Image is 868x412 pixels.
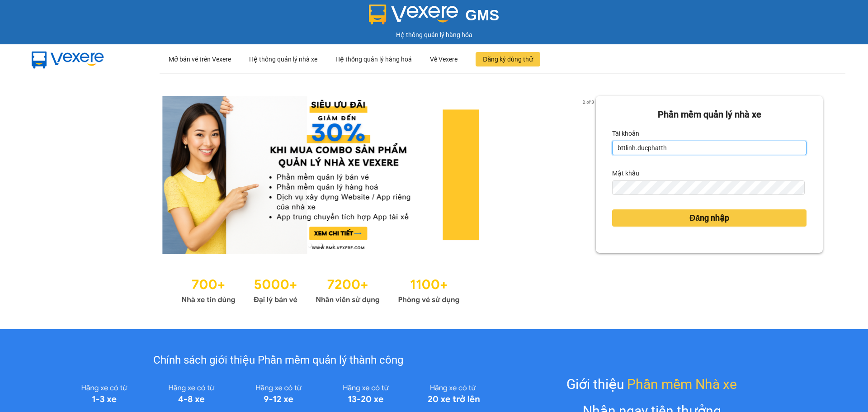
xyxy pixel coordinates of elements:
p: 2 of 3 [580,96,596,108]
button: previous slide / item [45,96,58,254]
img: logo 2 [369,5,458,24]
img: Statistics.png [181,272,460,307]
div: Phần mềm quản lý nhà xe [612,108,807,122]
button: Đăng nhập [612,209,807,227]
span: Đăng ký dùng thử [483,54,533,64]
div: Chính sách giới thiệu Phần mềm quản lý thành công [61,352,496,369]
div: Hệ thống quản lý hàng hoá [335,45,412,74]
label: Tài khoản [612,126,639,141]
div: Hệ thống quản lý nhà xe [249,45,317,74]
div: Về Vexere [430,45,458,74]
span: GMS [465,7,499,24]
span: Phần mềm Nhà xe [627,374,737,395]
a: GMS [369,14,500,21]
div: Mở bán vé trên Vexere [169,45,231,74]
li: slide item 2 [319,243,322,247]
div: Hệ thống quản lý hàng hóa [2,30,866,40]
div: Giới thiệu [566,374,737,395]
input: Mật khẩu [612,180,804,195]
img: mbUUG5Q.png [23,44,113,74]
button: next slide / item [583,96,596,254]
li: slide item 3 [330,243,333,247]
label: Mật khẩu [612,166,639,180]
input: Tài khoản [612,141,807,155]
span: Đăng nhập [689,212,729,224]
li: slide item 1 [308,243,311,247]
button: Đăng ký dùng thử [476,52,540,66]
